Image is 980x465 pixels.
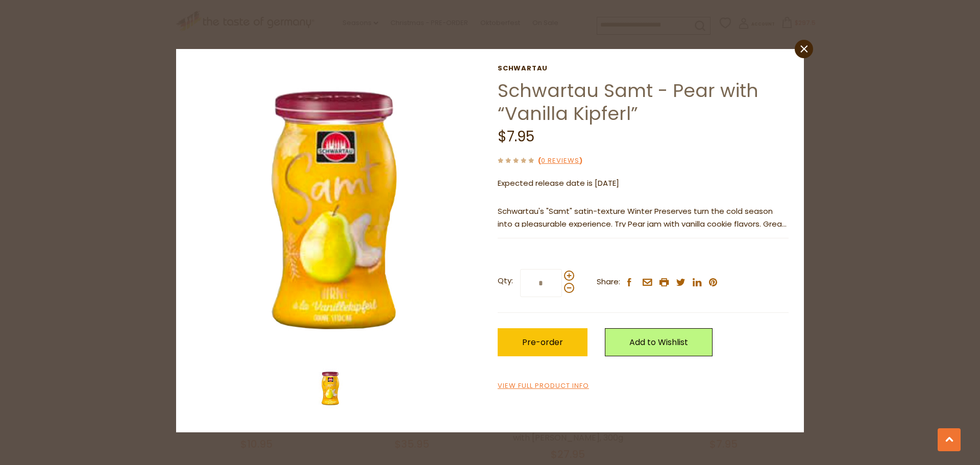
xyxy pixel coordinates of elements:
[520,269,562,297] input: Qty:
[498,78,758,127] a: Schwartau Samt - Pear with “Vanilla Kipferl”
[605,328,713,356] a: Add to Wishlist
[498,381,589,391] a: View Full Product Info
[498,64,789,72] a: Schwartau
[597,276,620,288] span: Share:
[538,156,582,165] span: ( )
[522,336,563,348] span: Pre-order
[498,205,789,231] p: Schwartau's "Samt" satin-texture Winter Preserves turn the cold season into a pleasurable experie...
[498,275,513,287] strong: Qty:
[498,177,789,190] p: Expected release date is [DATE]
[191,64,483,356] img: Schwartau Samt - Pear with “Vanilla Kipferl”
[498,127,534,146] span: $7.95
[310,368,351,409] img: Schwartau Samt - Pear with “Vanilla Kipferl”
[498,328,587,356] button: Pre-order
[541,156,579,166] a: 0 Reviews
